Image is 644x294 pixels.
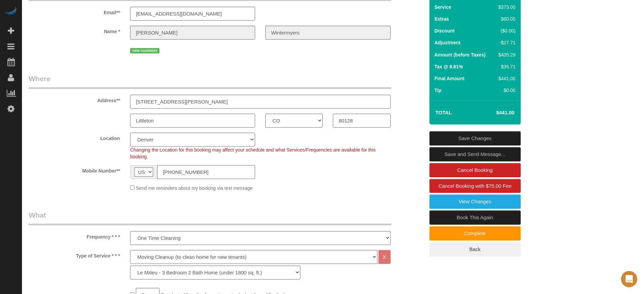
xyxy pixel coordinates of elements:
[496,63,515,70] div: $35.71
[333,114,390,128] input: Zip Code**
[429,163,521,177] a: Cancel Booking
[435,4,451,10] label: Service
[621,271,637,287] div: Open Intercom Messenger
[429,147,521,161] a: Save and Send Message...
[429,242,521,256] a: Back
[157,165,255,179] input: Mobile Number**
[435,75,465,82] label: Final Amount
[435,16,449,22] label: Extras
[429,226,521,241] a: Complete
[435,39,461,46] label: Adjustment
[496,75,515,82] div: $441.00
[429,131,521,145] a: Save Changes
[265,26,390,40] input: Last Name**
[4,7,18,16] img: Automaid Logo
[496,16,515,22] div: $60.00
[429,210,521,225] a: Book This Again
[436,110,452,115] strong: Total
[439,183,512,189] span: Cancel Booking with $75.00 Fee
[429,179,521,193] a: Cancel Booking with $75.00 Fee
[429,195,521,209] a: View Changes
[136,185,253,191] span: Send me reminders about my booking via text message
[435,63,463,70] label: Tax @ 8.81%
[130,26,255,40] input: First Name**
[496,51,515,58] div: $405.29
[476,110,514,116] h4: $441.00
[435,87,442,94] label: Tip
[24,165,125,174] label: Mobile Number**
[435,51,486,58] label: Amount (before Taxes)
[496,87,515,94] div: $0.00
[130,147,376,159] span: Changing the Location for this booking may affect your schedule and what Services/Frequencies are...
[435,27,455,34] label: Discount
[496,4,515,10] div: $373.00
[24,133,125,142] label: Location
[24,250,125,259] label: Type of Service * * *
[24,26,125,35] label: Name *
[24,231,125,240] label: Frequency * * *
[29,210,391,225] legend: What
[496,27,515,34] div: ($0.00)
[130,48,159,53] span: new customer
[29,74,391,89] legend: Where
[496,39,515,46] div: -$27.71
